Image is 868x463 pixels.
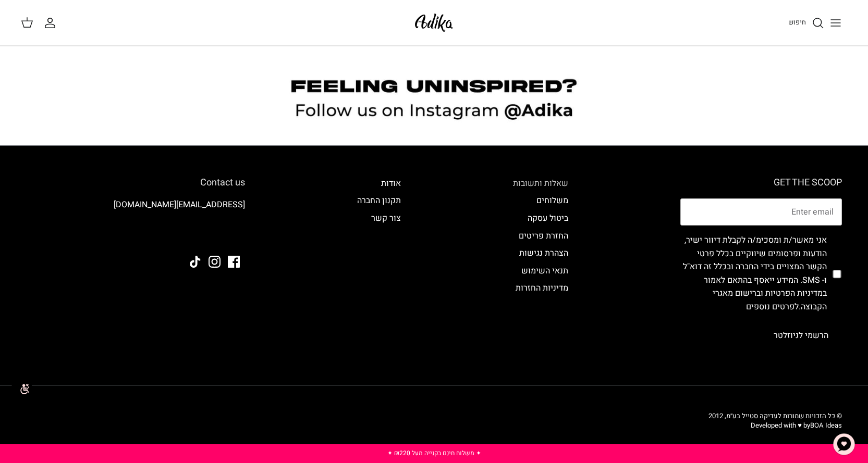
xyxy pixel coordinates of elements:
a: Instagram [209,256,221,268]
label: אני מאשר/ת ומסכימ/ה לקבלת דיוור ישיר, הודעות ופרסומים שיווקיים בכלל פרטי הקשר המצויים בידי החברה ... [680,234,827,314]
h6: GET THE SCOOP [680,177,842,189]
a: משלוחים [536,194,568,207]
a: הצהרת נגישות [519,247,568,259]
a: BOA Ideas [810,420,842,430]
a: החזרת פריטים [519,230,568,242]
p: Developed with ♥ by [708,421,842,430]
button: הרשמי לניוזלטר [760,322,842,348]
a: מדיניות החזרות [516,282,568,294]
a: ביטול עסקה [528,212,568,224]
div: Secondary navigation [503,177,579,348]
a: אודות [381,177,401,190]
span: חיפוש [788,17,806,27]
h6: Contact us [26,177,245,189]
a: תנאי השימוש [521,265,568,277]
a: החשבון שלי [44,17,60,29]
a: ✦ משלוח חינם בקנייה מעל ₪220 ✦ [387,448,481,458]
input: Email [680,198,842,226]
a: Facebook [228,256,240,268]
button: צ'אט [828,429,860,460]
a: תקנון החברה [357,194,401,207]
button: Toggle menu [824,11,847,34]
a: חיפוש [788,17,824,29]
span: © כל הזכויות שמורות לעדיקה סטייל בע״מ, 2012 [708,411,842,421]
div: Secondary navigation [347,177,411,348]
a: [EMAIL_ADDRESS][DOMAIN_NAME] [114,198,245,211]
img: Adika IL [216,228,245,241]
a: לפרטים נוספים [746,301,799,313]
a: שאלות ותשובות [513,177,568,190]
a: Tiktok [189,256,201,268]
img: accessibility_icon02.svg [8,374,36,403]
img: Adika IL [412,10,456,35]
a: צור קשר [371,212,401,224]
